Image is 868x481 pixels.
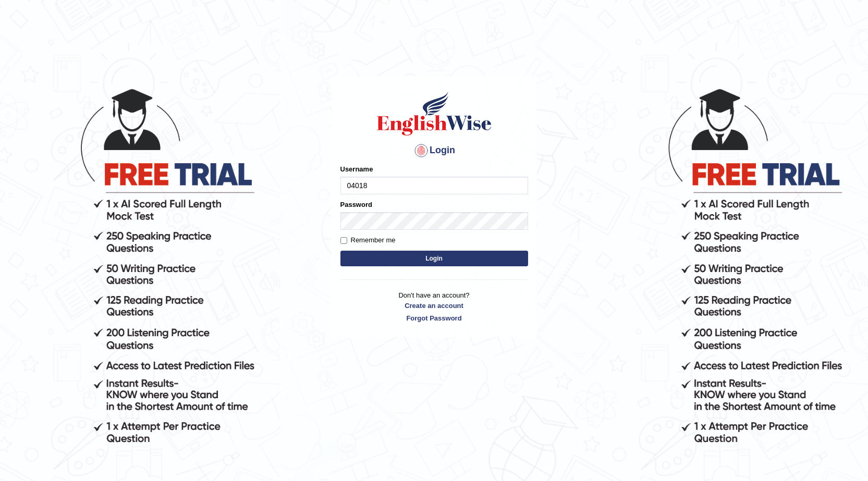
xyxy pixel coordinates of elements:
[375,90,494,137] img: Logo of English Wise sign in for intelligent practice with AI
[340,313,528,323] a: Forgot Password
[340,237,347,244] input: Remember me
[340,164,373,174] label: Username
[340,235,396,245] label: Remember me
[340,290,528,323] p: Don't have an account?
[340,200,372,209] label: Password
[340,142,528,159] h4: Login
[340,251,528,266] button: Login
[340,301,528,311] a: Create an account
